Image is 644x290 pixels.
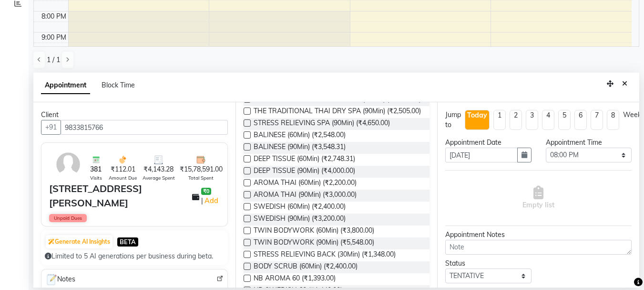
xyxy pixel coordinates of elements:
div: Limited to 5 AI generations per business during beta. [45,251,224,261]
span: SWEDISH (90Min) (₹3,200.00) [254,214,346,226]
button: +91 [41,120,61,135]
div: Jump to [445,110,461,130]
button: Generate AI Insights [46,235,112,248]
span: STRESS RELIEVING BACK (30Min) (₹1,348.00) [254,249,396,261]
div: Today [467,110,487,120]
li: 8 [607,110,619,130]
span: Notes [45,273,75,286]
div: [STREET_ADDRESS][PERSON_NAME] [49,182,192,210]
span: Appointment [41,77,90,94]
span: 1 / 1 [47,55,60,65]
span: DEEP TISSUE (90Min) (₹4,000.00) [254,166,355,178]
li: 2 [510,110,522,130]
div: Appointment Date [445,138,531,148]
span: DEEP TISSUE (60Min) (₹2,748.31) [254,154,355,166]
span: THE TRADITIONAL THAI DRY SPA (90Min) (₹2,505.00) [254,106,421,118]
span: Unpaid Dues [49,214,87,222]
span: SWEDISH (60Min) (₹2,400.00) [254,202,346,214]
li: 4 [542,110,554,130]
div: Appointment Time [546,138,632,148]
span: Total Spent [188,174,214,182]
span: STRESS RELIEVING SPA (90Min) (₹4,650.00) [254,118,390,130]
div: 8:00 PM [40,11,68,21]
button: Close [618,76,632,91]
span: Empty list [522,186,554,210]
li: 7 [591,110,603,130]
span: AROMA THAI (60Min) (₹2,200.00) [254,178,357,190]
li: 3 [526,110,538,130]
input: Search by Name/Mobile/Email/Code [61,120,228,135]
div: 9:00 PM [40,32,68,43]
li: 5 [558,110,571,130]
span: 381 [90,164,102,174]
span: Visits [90,174,102,182]
li: 6 [574,110,587,130]
span: BALINESE (60Min) (₹2,548.00) [254,130,346,142]
div: Client [41,110,228,120]
input: yyyy-mm-dd [445,148,517,162]
img: avatar [54,150,82,178]
div: Status [445,258,531,269]
span: TWIN BODYWORK (90Min) (₹5,548.00) [254,237,374,249]
span: Block Time [102,81,135,89]
span: BETA [117,237,138,247]
span: BALINESE (90Min) (₹3,548.31) [254,142,346,154]
span: AROMA THAI (90Min) (₹3,000.00) [254,190,357,202]
span: Average Spent [143,174,175,182]
span: NB AROMA 60 (₹1,393.00) [254,273,336,285]
span: ₹4,143.28 [143,164,174,174]
span: ₹112.01 [111,164,135,174]
li: 1 [493,110,506,130]
a: Add [203,195,220,206]
span: BODY SCRUB (60Min) (₹2,400.00) [254,261,358,273]
span: Amount Due [109,174,137,182]
span: ₹15,78,591.00 [180,164,223,174]
div: Appointment Notes [445,230,632,240]
span: ₹0 [201,188,211,195]
span: | [201,195,220,206]
span: TWIN BODYWORK (60Min) (₹3,800.00) [254,226,374,237]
